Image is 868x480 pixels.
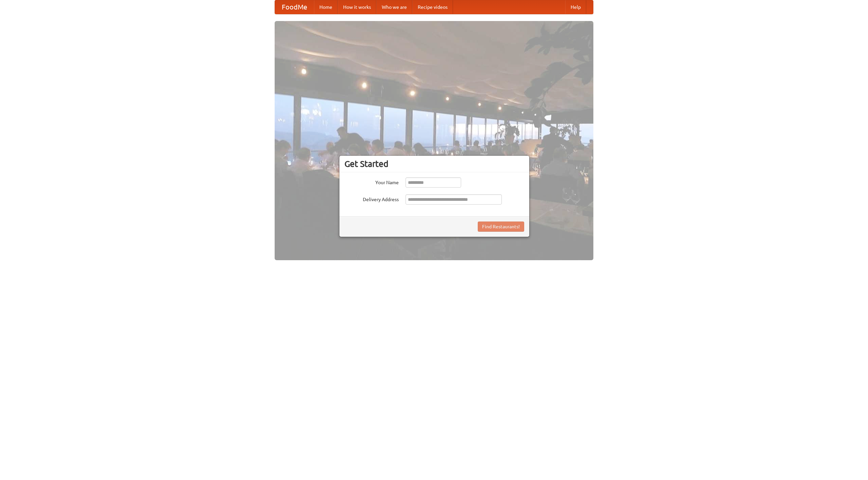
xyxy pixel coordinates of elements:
a: Recipe videos [412,0,453,14]
a: Who we are [376,0,412,14]
a: How it works [338,0,376,14]
a: Help [565,0,586,14]
h3: Get Started [344,159,524,169]
button: Find Restaurants! [478,222,524,232]
label: Your Name [344,177,399,186]
a: FoodMe [275,0,314,14]
label: Delivery Address [344,194,399,203]
a: Home [314,0,338,14]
